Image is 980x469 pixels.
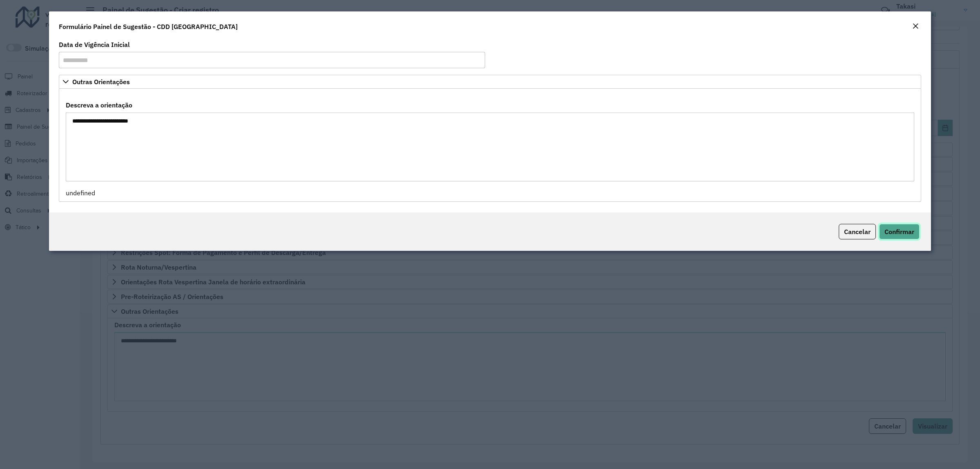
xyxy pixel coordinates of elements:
button: Close [910,21,921,32]
label: Descreva a orientação [66,100,132,110]
div: Outras Orientações [59,89,921,202]
label: Data de Vigência Inicial [59,40,130,49]
button: Cancelar [839,224,876,239]
a: Outras Orientações [59,75,921,89]
span: Cancelar [844,228,871,236]
button: Confirmar [879,224,920,239]
em: Fechar [912,23,919,29]
span: Confirmar [884,228,914,236]
span: Outras Orientações [72,78,130,85]
h4: Formulário Painel de Sugestão - CDD [GEOGRAPHIC_DATA] [59,22,238,31]
span: undefined [66,189,95,197]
